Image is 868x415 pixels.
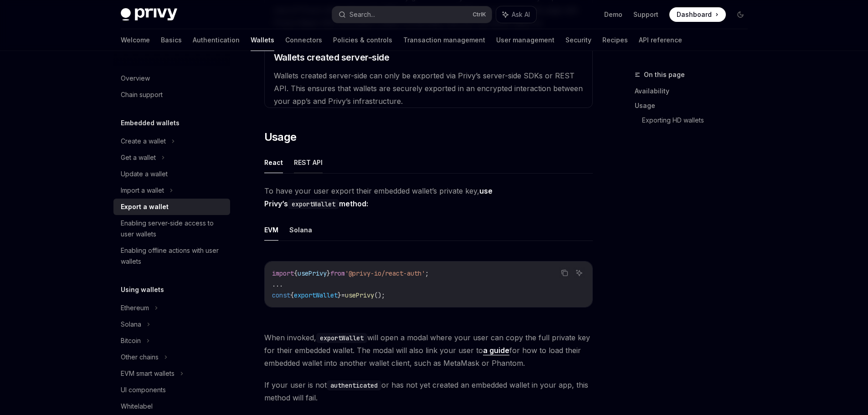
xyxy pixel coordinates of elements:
[121,136,166,147] div: Create a wallet
[251,29,274,51] a: Wallets
[327,269,330,277] span: }
[483,346,509,355] a: a guide
[677,10,712,19] span: Dashboard
[264,219,278,241] button: EVM
[338,291,341,299] span: }
[473,11,486,18] span: Ctrl K
[113,199,230,215] a: Export a wallet
[121,384,166,395] div: UI components
[332,6,492,23] button: Search...CtrlK
[272,269,294,277] span: import
[294,291,338,299] span: exportWallet
[639,29,682,51] a: API reference
[285,29,322,51] a: Connectors
[496,29,555,51] a: User management
[635,98,755,113] a: Usage
[121,118,180,128] h5: Embedded wallets
[644,69,685,80] span: On this page
[573,267,585,279] button: Ask AI
[121,73,150,84] div: Overview
[327,380,381,390] code: authenticated
[113,242,230,270] a: Enabling offline actions with user wallets
[121,335,141,346] div: Bitcoin
[113,70,230,87] a: Overview
[121,218,225,240] div: Enabling server-side access to user wallets
[374,291,385,299] span: ();
[633,10,658,19] a: Support
[161,29,182,51] a: Basics
[121,319,141,330] div: Solana
[669,7,726,22] a: Dashboard
[272,280,283,288] span: ...
[345,291,374,299] span: usePrivy
[121,201,169,212] div: Export a wallet
[264,130,297,144] span: Usage
[193,29,240,51] a: Authentication
[602,29,628,51] a: Recipes
[272,291,290,299] span: const
[512,10,530,19] span: Ask AI
[264,186,493,208] strong: use Privy’s method:
[403,29,485,51] a: Transaction management
[349,9,375,20] div: Search...
[425,269,429,277] span: ;
[121,368,175,379] div: EVM smart wallets
[604,10,622,19] a: Demo
[294,269,298,277] span: {
[294,152,323,173] button: REST API
[330,269,345,277] span: from
[274,51,390,64] span: Wallets created server-side
[121,245,225,267] div: Enabling offline actions with user wallets
[642,113,755,128] a: Exporting HD wallets
[264,184,593,210] span: To have your user export their embedded wallet’s private key,
[121,401,153,412] div: Whitelabel
[290,291,294,299] span: {
[121,89,163,100] div: Chain support
[289,219,312,241] button: Solana
[113,398,230,415] a: Whitelabel
[264,379,593,404] span: If your user is not or has not yet created an embedded wallet in your app, this method will fail.
[121,284,164,295] h5: Using wallets
[316,333,367,343] code: exportWallet
[733,7,748,22] button: Toggle dark mode
[113,215,230,242] a: Enabling server-side access to user wallets
[113,87,230,103] a: Chain support
[264,331,593,369] span: When invoked, will open a modal where your user can copy the full private key for their embedded ...
[113,166,230,182] a: Update a wallet
[288,199,339,209] code: exportWallet
[121,352,159,363] div: Other chains
[635,84,755,98] a: Availability
[121,29,150,51] a: Welcome
[121,302,149,313] div: Ethereum
[345,269,425,277] span: '@privy-io/react-auth'
[121,152,156,163] div: Get a wallet
[559,267,570,279] button: Copy the contents from the code block
[121,185,164,196] div: Import a wallet
[565,29,591,51] a: Security
[113,382,230,398] a: UI components
[341,291,345,299] span: =
[274,71,583,106] span: Wallets created server-side can only be exported via Privy’s server-side SDKs or REST API. This e...
[264,152,283,173] button: React
[121,8,177,21] img: dark logo
[298,269,327,277] span: usePrivy
[496,6,536,23] button: Ask AI
[333,29,392,51] a: Policies & controls
[121,169,168,179] div: Update a wallet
